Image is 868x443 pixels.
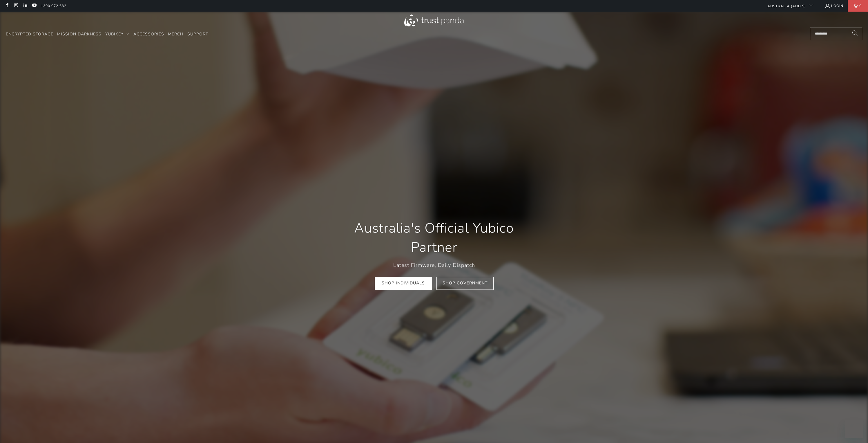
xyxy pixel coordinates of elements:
span: Support [187,31,208,37]
a: Trust Panda Australia on YouTube [32,3,37,8]
button: Search [848,28,862,40]
span: Accessories [133,31,164,37]
h1: Australia's Official Yubico Partner [338,219,530,257]
a: Trust Panda Australia on Instagram [13,3,18,8]
a: Accessories [133,28,164,41]
img: Trust Panda Australia [404,15,464,26]
a: Merch [168,28,184,41]
input: Search... [810,28,862,40]
span: Merch [168,31,184,37]
a: Shop Government [436,277,494,290]
span: Encrypted Storage [6,31,53,37]
a: 1300 072 632 [41,3,66,9]
span: YubiKey [105,31,124,37]
nav: Translation missing: en.navigation.header.main_nav [6,28,208,41]
a: Mission Darkness [57,28,102,41]
a: Encrypted Storage [6,28,53,41]
iframe: Button to launch messaging window [845,420,863,438]
p: Latest Firmware, Daily Dispatch [338,261,530,270]
span: Mission Darkness [57,31,102,37]
summary: YubiKey [105,28,130,41]
a: Trust Panda Australia on LinkedIn [23,3,28,8]
a: Support [187,28,208,41]
a: Shop Individuals [375,277,432,290]
a: Login [825,3,843,9]
a: Trust Panda Australia on Facebook [4,3,9,8]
